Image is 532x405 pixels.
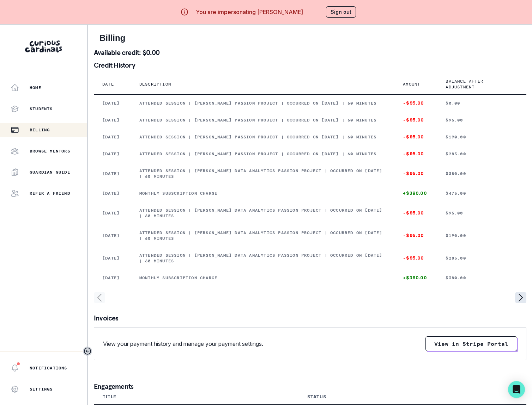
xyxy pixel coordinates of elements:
p: [DATE] [102,134,122,140]
p: [DATE] [102,210,122,216]
p: Attended session | [PERSON_NAME] Data Analytics Passion Project | Occurred on [DATE] | 60 minutes [139,207,386,219]
p: Notifications [30,365,67,371]
p: Description [139,81,171,87]
p: Balance after adjustment [446,79,509,90]
svg: page left [94,292,105,303]
p: Billing [30,127,50,133]
p: $0.00 [446,100,518,106]
p: [DATE] [102,117,122,123]
p: Credit History [94,62,526,69]
p: +$380.00 [403,275,429,281]
p: Students [30,106,53,112]
button: View in Stripe Portal [425,336,517,351]
p: [DATE] [102,100,122,106]
p: $95.00 [446,210,518,216]
p: $475.00 [446,191,518,196]
p: $190.00 [446,233,518,238]
p: Browse Mentors [30,148,70,154]
p: $285.00 [446,255,518,261]
p: $380.00 [446,275,518,281]
p: Date [102,81,114,87]
p: -$95.00 [403,100,429,106]
p: View your payment history and manage your payment settings. [103,339,263,348]
img: Curious Cardinals Logo [25,40,62,52]
button: Sign out [326,6,356,18]
svg: page right [515,292,526,303]
p: [DATE] [102,171,122,176]
p: Attended session | [PERSON_NAME] Data Analytics Passion Project | Occurred on [DATE] | 60 minutes [139,253,386,264]
p: [DATE] [102,233,122,238]
p: Attended session | [PERSON_NAME] Passion Project | Occurred on [DATE] | 60 minutes [139,100,386,106]
p: [DATE] [102,275,122,281]
p: Attended session | [PERSON_NAME] Data Analytics Passion Project | Occurred on [DATE] | 60 minutes [139,230,386,241]
p: -$95.00 [403,117,429,123]
p: You are impersonating [PERSON_NAME] [196,8,303,16]
p: Guardian Guide [30,169,70,175]
p: Attended session | [PERSON_NAME] Data Analytics Passion Project | Occurred on [DATE] | 60 minutes [139,168,386,179]
p: [DATE] [102,151,122,157]
p: Amount [403,81,420,87]
h2: Billing [99,33,521,43]
p: -$95.00 [403,134,429,140]
p: -$95.00 [403,171,429,176]
div: Open Intercom Messenger [508,381,525,398]
p: Attended session | [PERSON_NAME] Passion Project | Occurred on [DATE] | 60 minutes [139,117,386,123]
p: Home [30,85,41,91]
p: Attended session | [PERSON_NAME] Passion Project | Occurred on [DATE] | 60 minutes [139,134,386,140]
p: $285.00 [446,151,518,157]
p: -$95.00 [403,210,429,216]
button: Toggle sidebar [83,347,92,356]
p: $95.00 [446,117,518,123]
p: -$95.00 [403,233,429,238]
p: $380.00 [446,171,518,176]
p: -$95.00 [403,255,429,261]
p: Attended session | [PERSON_NAME] Passion Project | Occurred on [DATE] | 60 minutes [139,151,386,157]
p: Monthly subscription charge [139,191,386,196]
div: Title [102,394,116,400]
div: Status [307,394,326,400]
p: [DATE] [102,255,122,261]
p: Available credit: $0.00 [94,49,526,56]
p: Refer a friend [30,191,70,196]
p: [DATE] [102,191,122,196]
p: +$380.00 [403,191,429,196]
p: Monthly subscription charge [139,275,386,281]
p: Settings [30,386,53,392]
p: Invoices [94,314,526,322]
p: Engagements [94,383,526,390]
p: -$95.00 [403,151,429,157]
p: $190.00 [446,134,518,140]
